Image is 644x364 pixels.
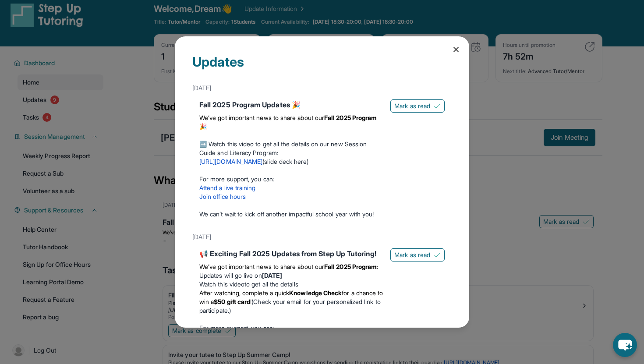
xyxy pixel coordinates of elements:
a: Join office hours [199,193,246,200]
span: 🎉 [199,123,207,130]
span: ➡️ Watch this video to get all the details on our new Session Guide and Literacy Program: [199,140,367,156]
div: Updates [192,54,452,80]
strong: Fall 2025 Program: [324,263,378,270]
div: 📢 Exciting Fall 2025 Updates from Step Up Tutoring! [199,248,383,259]
span: We’ve got important news to share about our [199,263,324,270]
a: [URL][DOMAIN_NAME] [199,158,262,165]
li: to get all the details [199,280,383,289]
img: Mark as read [434,102,441,110]
span: After watching, complete a quick [199,289,289,297]
li: (Check your email for your personalized link to participate.) [199,289,383,315]
li: Updates will go live on [199,271,383,280]
a: Watch this video [199,280,244,288]
div: [DATE] [192,80,452,96]
strong: [DATE] [262,272,282,279]
div: [DATE] [192,229,452,245]
span: Mark as read [394,251,430,259]
span: We can’t wait to kick off another impactful school year with you! [199,210,374,218]
span: For more support, you can: [199,175,274,183]
img: Mark as read [434,251,441,258]
button: Mark as read [390,248,445,262]
strong: Knowledge Check [289,289,342,297]
span: Mark as read [394,102,430,110]
strong: Fall 2025 Program [324,114,376,121]
div: Fall 2025 Program Updates 🎉 [199,99,383,110]
p: ( ) [199,157,383,166]
a: Attend a live training [199,184,256,191]
span: We’ve got important news to share about our [199,114,324,121]
button: Mark as read [390,99,445,113]
button: chat-button [613,333,637,357]
span: ! [250,298,251,305]
a: slide deck here [264,158,307,165]
strong: $50 gift card [214,298,250,305]
p: For more support, you can: [199,324,383,332]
